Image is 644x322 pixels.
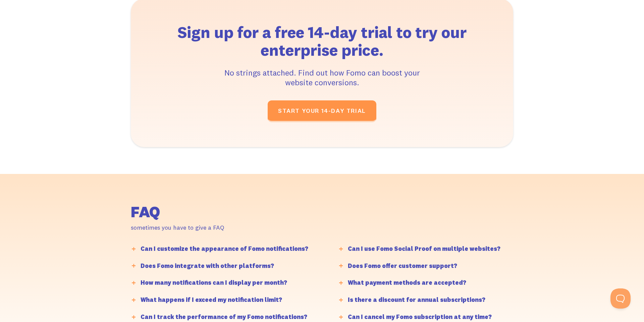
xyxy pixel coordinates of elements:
div: No strings attached. Find out how Fomo can boost your website conversions. [221,68,423,87]
div: What payment methods are accepted? [348,278,466,288]
div: Can I track the performance of my Fomo notifications? [141,312,307,322]
a: START YOUR 14-DAY TRIAL [268,100,376,122]
div: Can I cancel my Fomo subscription at any time? [348,312,492,322]
iframe: Toggle Customer Support [610,288,631,309]
div: Does Fomo integrate with other platforms? [141,261,274,271]
div: Can I use Fomo Social Proof on multiple websites? [348,244,500,254]
div: How many notifications can I display per month? [141,278,287,288]
div: sometimes you have to give a FAQ [131,223,413,233]
div: What happens if I exceed my notification limit? [141,295,282,305]
h2: Sign up for a free 14-day trial to try our enterprise price. [168,24,476,59]
div: Is there a discount for annual subscriptions? [348,295,485,305]
div: Does Fomo offer customer support? [348,261,457,271]
h2: FAQ [131,204,413,220]
div: Can I customize the appearance of Fomo notifications? [141,244,308,254]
